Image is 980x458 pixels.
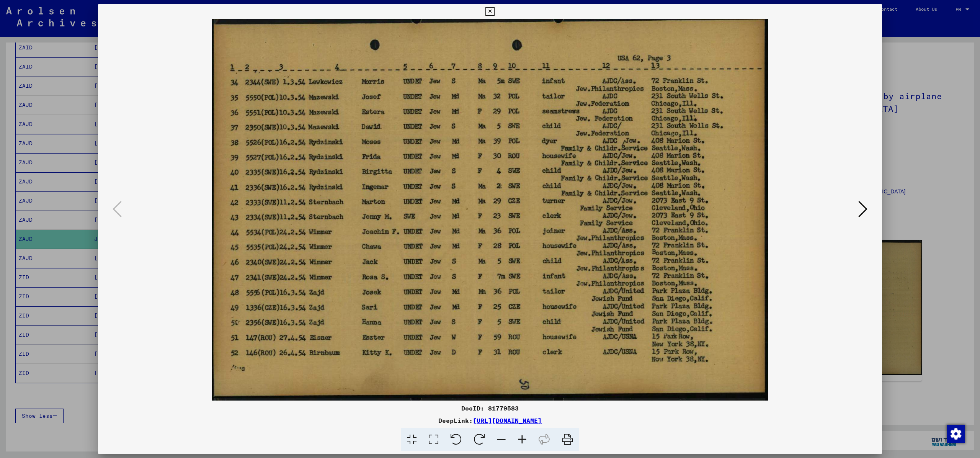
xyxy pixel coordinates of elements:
[473,417,542,424] a: [URL][DOMAIN_NAME]
[947,425,965,443] img: Zustimmung ändern
[124,19,856,401] img: 001.jpg
[98,404,882,413] div: DocID: 81779583
[98,416,882,425] div: DeepLink:
[946,424,965,443] div: Zustimmung ändern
